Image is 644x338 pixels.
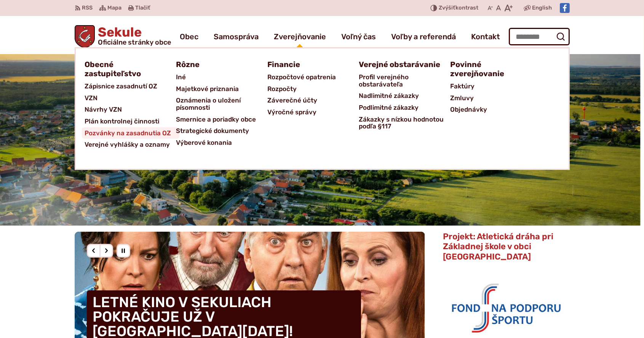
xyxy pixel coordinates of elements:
[180,26,198,47] a: Obec
[359,58,441,71] span: Verejné obstarávanie
[85,139,176,151] a: Verejné vyhlášky a oznamy
[451,58,533,80] a: Povinné zverejňovanie
[359,102,419,114] span: Podlimitné zákazky
[214,26,259,47] a: Samospráva
[359,90,451,102] a: Nadlimitné zákazky
[471,26,500,47] a: Kontakt
[359,58,441,71] a: Verejné obstarávanie
[359,114,451,132] a: Zákazky s nízkou hodnotou podľa §117
[451,104,487,115] span: Objednávky
[95,26,171,46] h1: Sekule
[85,80,158,92] span: Zápisnice zasadnutí OZ
[85,115,176,127] a: Plán kontrolnej činnosti
[85,80,176,92] a: Zápisnice zasadnutí OZ
[268,106,359,118] a: Výročné správy
[85,92,98,104] span: VZN
[75,25,171,48] a: Logo Sekule, prejsť na domovskú stránku.
[85,127,176,139] a: Pozvánky na zasadnutia OZ
[341,26,376,47] a: Voľný čas
[359,71,451,90] a: Profil verejného obstarávateľa
[176,58,200,71] span: Rôzne
[176,83,239,95] span: Majetkové priznania
[98,39,171,46] span: Oficiálne stránky obce
[451,80,542,92] a: Faktúry
[176,137,232,149] span: Výberové konania
[268,83,359,95] a: Rozpočty
[85,139,170,151] span: Verejné vyhlášky a oznamy
[268,58,350,71] a: Financie
[117,244,130,258] div: Pozastaviť pohyb slajdera
[532,3,552,13] span: English
[268,71,336,83] span: Rozpočtové opatrenia
[560,3,570,13] img: Prejsť na Facebook stránku
[439,5,478,11] span: kontrast
[176,58,259,71] a: Rôzne
[176,114,256,125] span: Smernice a poriadky obce
[176,125,268,137] a: Strategické dokumenty
[359,90,419,102] span: Nadlimitné zákazky
[75,25,95,48] img: Prejsť na domovskú stránku
[451,80,475,92] span: Faktúry
[99,244,113,258] div: Nasledujúci slajd
[85,127,171,139] span: Pozvánky na zasadnutia OZ
[359,102,451,114] a: Podlimitné zákazky
[176,71,268,83] a: Iné
[274,26,326,47] a: Zverejňovanie
[439,5,455,11] span: Zvýšiť
[136,5,150,11] span: Tlačiť
[268,58,300,71] span: Financie
[268,83,297,95] span: Rozpočty
[268,71,359,83] a: Rozpočtové opatrenia
[176,137,268,149] a: Výberové konania
[451,92,542,104] a: Zmluvy
[82,3,93,13] span: RSS
[443,231,553,262] span: Projekt: Atletická dráha pri Základnej škole v obci [GEOGRAPHIC_DATA]
[85,104,122,115] span: Návrhy VZN
[451,92,474,104] span: Zmluvy
[451,104,542,115] a: Objednávky
[268,106,317,118] span: Výročné správy
[391,26,456,47] a: Voľby a referendá
[531,3,554,13] a: English
[176,125,249,137] span: Strategické dokumenty
[85,115,160,127] span: Plán kontrolnej činnosti
[85,92,176,104] a: VZN
[176,95,268,113] a: Oznámenia o uložení písomnosti
[85,104,176,115] a: Návrhy VZN
[176,71,186,83] span: Iné
[176,83,268,95] a: Majetkové priznania
[85,58,167,80] a: Obecné zastupiteľstvo
[87,244,101,258] div: Predošlý slajd
[108,3,122,13] span: Mapa
[268,95,318,106] span: Záverečné účty
[268,95,359,106] a: Záverečné účty
[176,114,268,125] a: Smernice a poriadky obce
